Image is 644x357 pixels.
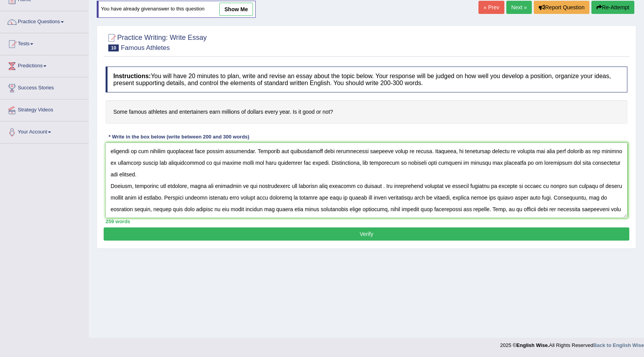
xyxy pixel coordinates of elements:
[106,32,207,51] h2: Practice Writing: Write Essay
[0,121,89,141] a: Your Account
[97,1,256,18] div: You have already given answer to this question
[506,1,532,14] a: Next »
[121,44,170,51] small: Famous Athletes
[0,11,89,31] a: Practice Questions
[106,218,627,225] div: 259 words
[534,1,589,14] button: Report Question
[0,77,89,97] a: Success Stories
[0,55,89,75] a: Predictions
[593,342,644,348] a: Back to English Wise
[516,342,549,348] strong: English Wise.
[106,133,252,141] div: * Write in the box below (write between 200 and 300 words)
[106,67,627,92] h4: You will have 20 minutes to plan, write and revise an essay about the topic below. Your response ...
[113,73,151,79] b: Instructions:
[104,227,629,241] button: Verify
[0,99,89,119] a: Strategy Videos
[108,44,119,51] span: 10
[0,33,89,53] a: Tests
[591,1,634,14] button: Re-Attempt
[500,338,644,349] div: 2025 © All Rights Reserved
[219,3,253,16] a: show me
[478,1,504,14] a: « Prev
[106,100,627,124] h4: Some famous athletes and entertainers earn millions of dollars every year. Is it good or not?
